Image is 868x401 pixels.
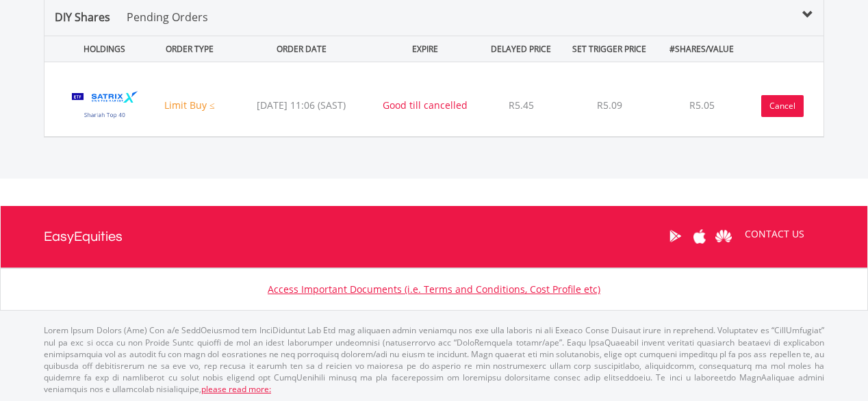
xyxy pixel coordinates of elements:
[231,36,372,62] div: ORDER DATE
[711,215,735,257] a: Huawei
[201,383,271,395] a: please read more:
[663,215,687,257] a: Google Play
[231,99,372,112] div: [DATE] 11:06 (SAST)
[151,99,229,112] div: Limit Buy ≤
[687,215,711,257] a: Apple
[151,36,229,62] div: ORDER TYPE
[374,36,476,62] div: EXPIRE
[55,10,110,25] span: DIY Shares
[61,79,148,133] img: EQU.ZA.STXSHA.png
[597,99,622,112] span: R5.09
[689,99,715,112] span: R5.05
[761,95,804,117] button: Cancel
[44,324,824,395] p: Lorem Ipsum Dolors (Ame) Con a/e SeddOeiusmod tem InciDiduntut Lab Etd mag aliquaen admin veniamq...
[54,36,148,62] div: HOLDINGS
[478,36,564,62] div: DELAYED PRICE
[567,36,652,62] div: SET TRIGGER PRICE
[374,99,476,112] div: Good till cancelled
[44,206,123,268] a: EasyEquities
[127,9,208,25] p: Pending Orders
[655,36,749,62] div: #SHARES/VALUE
[509,99,534,112] span: R5.45
[268,283,600,296] a: Access Important Documents (i.e. Terms and Conditions, Cost Profile etc)
[735,215,814,253] a: CONTACT US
